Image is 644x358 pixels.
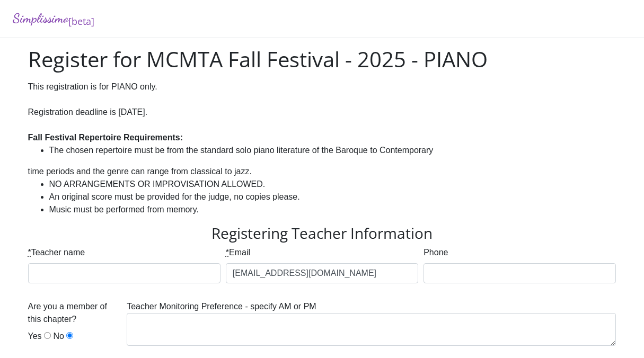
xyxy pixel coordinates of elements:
h1: Register for MCMTA Fall Festival - 2025 - PIANO [28,47,616,72]
label: Are you a member of this chapter? [28,300,122,326]
label: Teacher name [28,246,85,259]
abbr: required [28,248,31,257]
li: An original score must be provided for the judge, no copies please. [49,191,616,203]
li: NO ARRANGEMENTS OR IMPROVISATION ALLOWED. [49,178,616,191]
label: No [54,330,64,343]
a: Simplissimo[beta] [13,8,94,29]
label: Phone [424,246,448,259]
abbr: required [226,248,229,257]
label: Yes [28,330,42,343]
li: The chosen repertoire must be from the standard solo piano literature of the Baroque to Contemporary [49,144,616,157]
div: Teacher Monitoring Preference - specify AM or PM [124,300,619,354]
strong: Fall Festival Repertoire Requirements: [28,133,183,142]
div: time periods and the genre can range from classical to jazz. [28,165,616,178]
label: Email [226,246,250,259]
h3: Registering Teacher Information [28,225,616,243]
sub: [beta] [68,15,94,28]
li: Music must be performed from memory. [49,203,616,216]
div: This registration is for PIANO only. Registration deadline is [DATE]. [28,80,616,144]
